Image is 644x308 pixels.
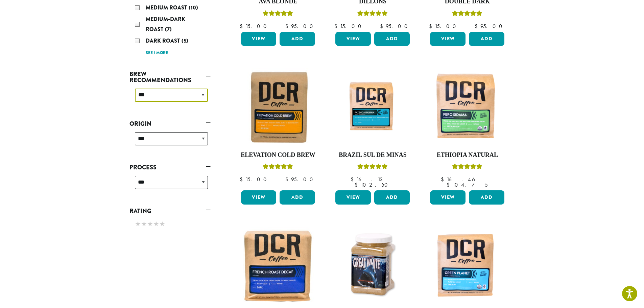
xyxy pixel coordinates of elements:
span: $ [351,176,356,183]
img: Elevation-Cold-Brew-300x300.jpg [239,68,317,146]
span: $ [475,23,480,30]
span: ★ [147,219,153,229]
a: View [241,32,277,46]
span: $ [447,181,452,188]
img: French-Roast-Decaf-12oz-300x300.jpg [239,227,317,305]
span: – [371,23,374,30]
bdi: 15.00 [240,176,270,183]
button: Add [280,32,315,46]
div: Process [129,173,211,197]
span: ★ [135,219,141,229]
button: Add [280,190,315,205]
h4: Brazil Sul De Minas [334,151,411,159]
a: Rating [129,205,211,217]
a: View [430,32,466,46]
a: View [335,32,371,46]
span: $ [334,23,340,30]
span: – [491,176,494,183]
span: ★ [141,219,147,229]
a: View [335,190,371,205]
span: Dark Roast [146,37,182,45]
a: Ethiopia NaturalRated 5.00 out of 5 [428,68,506,188]
span: $ [429,23,435,30]
a: Process [129,162,211,173]
span: $ [285,23,291,30]
button: Add [469,32,504,46]
img: Fazenda-Rainha_12oz_Mockup.jpg [334,78,411,136]
span: Medium Roast [146,4,189,11]
div: Rating [129,217,211,232]
span: – [392,176,395,183]
bdi: 95.00 [380,23,411,30]
span: Medium-Dark Roast [146,15,185,33]
bdi: 95.00 [285,23,316,30]
bdi: 15.00 [334,23,364,30]
span: – [276,176,279,183]
span: $ [240,23,245,30]
div: Rated 5.00 out of 5 [357,163,388,173]
h4: Elevation Cold Brew [239,151,317,159]
bdi: 95.00 [285,176,316,183]
span: $ [441,176,447,183]
div: Origin [129,129,211,153]
span: (10) [189,4,198,11]
img: Great-White-Coffee.png [334,227,411,305]
span: – [276,23,279,30]
a: Elevation Cold BrewRated 5.00 out of 5 [239,68,317,188]
span: ★ [153,219,159,229]
a: See 1 more [146,50,168,56]
span: $ [285,176,291,183]
div: Rated 5.00 out of 5 [452,163,482,173]
button: Add [374,32,410,46]
span: $ [380,23,386,30]
div: Rated 5.00 out of 5 [357,9,388,20]
span: $ [240,176,245,183]
bdi: 15.00 [240,23,270,30]
button: Add [374,190,410,205]
bdi: 102.50 [355,181,391,188]
h4: Ethiopia Natural [428,151,506,159]
bdi: 95.00 [475,23,505,30]
a: View [430,190,466,205]
div: Rated 5.00 out of 5 [263,163,293,173]
bdi: 15.00 [429,23,459,30]
bdi: 16.46 [441,176,485,183]
div: Rated 4.50 out of 5 [452,9,482,20]
a: Brew Recommendations [129,68,211,86]
span: – [466,23,468,30]
span: (7) [165,25,172,33]
span: (5) [182,37,188,45]
bdi: 104.75 [447,181,488,188]
a: Origin [129,118,211,129]
a: Brazil Sul De MinasRated 5.00 out of 5 [334,68,411,188]
img: DCR-Fero-Sidama-Coffee-Bag-2019-300x300.png [428,68,506,146]
bdi: 16.13 [351,176,385,183]
a: View [241,190,277,205]
button: Add [469,190,504,205]
img: DCR-Green-Planet-Coffee-Bag-300x300.png [428,227,506,305]
span: ★ [159,219,165,229]
div: Brew Recommendations [129,86,211,110]
div: Rated 5.00 out of 5 [263,9,293,20]
span: $ [355,181,360,188]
